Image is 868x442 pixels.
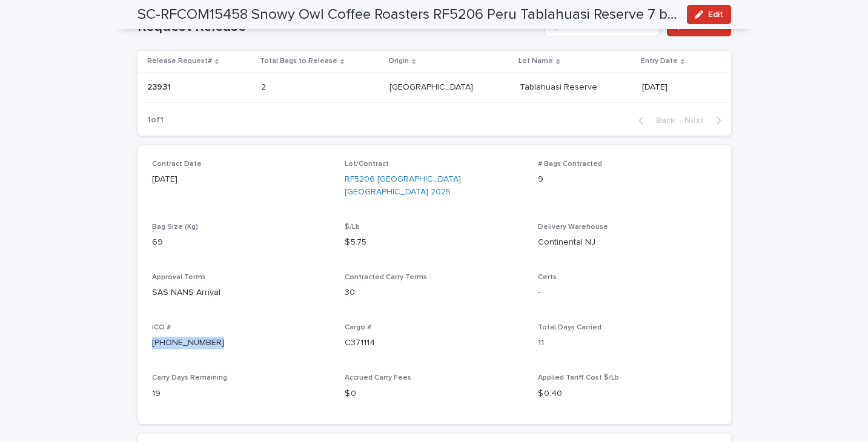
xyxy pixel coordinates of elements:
span: Total Days Carried [538,324,601,331]
p: Lot Name [518,54,553,68]
span: Lot/Contract [345,160,389,168]
button: Next [680,115,731,126]
p: 19 [152,388,331,400]
p: Total Bags to Release [260,54,337,68]
p: 30 [345,286,523,299]
p: [GEOGRAPHIC_DATA] [389,80,475,93]
span: Applied Tariff Cost $/Lb [538,374,619,381]
p: 11 [538,337,717,349]
p: [DATE] [642,82,711,93]
span: Bag Size (Kg) [152,223,198,231]
p: 2 [261,80,268,93]
span: $/Lb [345,223,360,231]
p: 9 [538,173,717,186]
p: Tablahuasi Reserve [520,80,600,93]
h2: SC-RFCOM15458 Snowy Owl Coffee Roasters RF5206 Peru Tablahuasi Reserve 7 bags left to release [137,6,677,24]
p: C371114 [345,337,523,349]
p: [PHONE_NUMBER] [152,337,331,349]
p: SAS NANS Arrival [152,286,331,299]
span: Cargo # [345,324,371,331]
span: Certs [538,274,557,281]
tr: 2393123931 22 [GEOGRAPHIC_DATA][GEOGRAPHIC_DATA] Tablahuasi ReserveTablahuasi Reserve [DATE] [137,72,731,102]
span: Contract Date [152,160,202,168]
p: $ 0 [345,388,523,400]
span: # Bags Contracted [538,160,602,168]
span: Contracted Carry Terms [345,274,427,281]
p: 23931 [147,80,173,93]
span: Edit [708,10,723,19]
a: RF5206 [GEOGRAPHIC_DATA] [GEOGRAPHIC_DATA] 2025 [345,173,523,199]
span: Approval Terms [152,274,206,281]
p: - [538,286,717,299]
p: Origin [388,54,409,68]
button: Back [629,115,680,126]
p: $ 0.40 [538,388,717,400]
p: Entry Date [641,54,678,68]
button: Edit [687,5,731,24]
span: Back [649,116,675,125]
p: 1 of 1 [137,105,173,135]
span: Carry Days Remaining [152,374,227,381]
span: ICO # [152,324,171,331]
p: $ 5.75 [345,236,523,249]
p: [DATE] [152,173,331,186]
p: Continental NJ [538,236,717,249]
p: 69 [152,236,331,249]
p: Release Request# [147,54,212,68]
span: Delivery Warehouse [538,223,608,231]
span: Next [684,116,711,125]
span: Accrued Carry Fees [345,374,411,381]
